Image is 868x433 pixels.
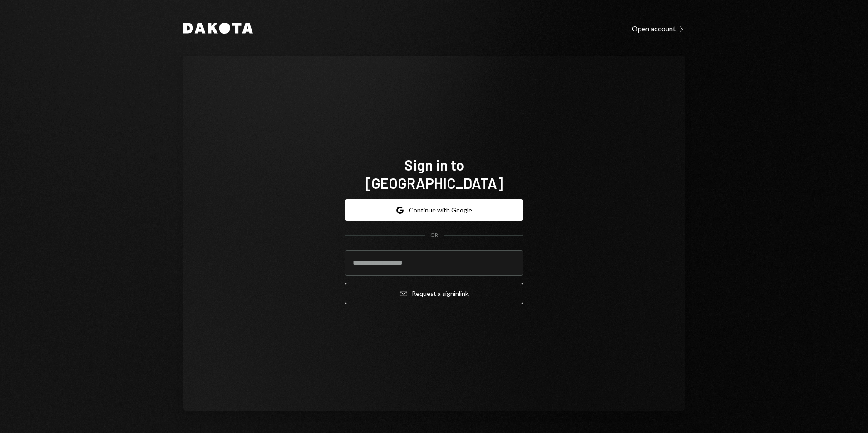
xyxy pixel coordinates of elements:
[632,23,685,33] a: Open account
[345,283,523,304] button: Request a signinlink
[345,199,523,221] button: Continue with Google
[430,231,438,239] div: OR
[345,156,523,192] h1: Sign in to [GEOGRAPHIC_DATA]
[632,24,685,33] div: Open account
